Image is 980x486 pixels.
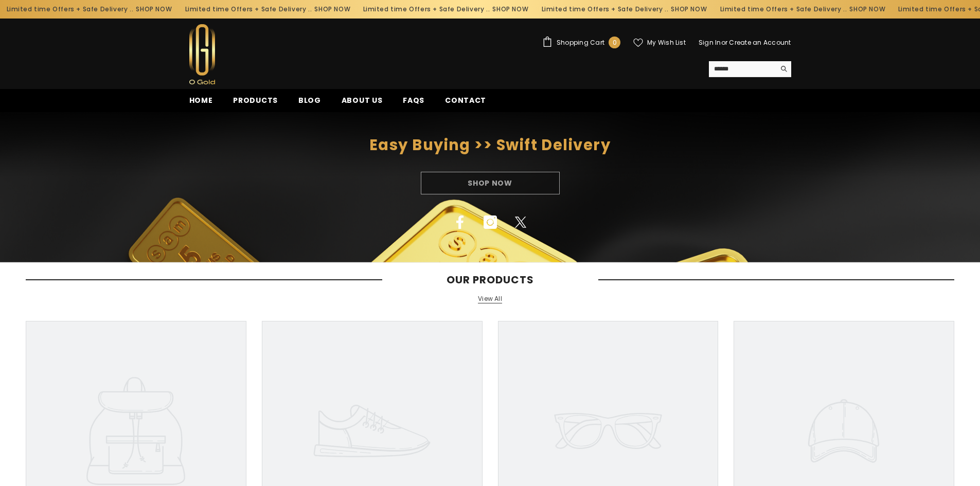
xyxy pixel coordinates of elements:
a: About us [331,95,393,112]
span: Our Products [382,274,598,286]
a: Home [179,95,223,112]
a: Products [223,95,288,112]
div: Limited time Offers + Safe Delivery .. [707,1,886,17]
a: SHOP NOW [308,4,344,15]
span: Contact [445,95,486,105]
a: Shopping Cart [542,37,620,48]
span: My Wish List [647,40,686,46]
span: Products [233,95,278,105]
a: Blog [288,95,331,112]
button: Search [775,61,791,77]
img: Ogold Shop [189,24,215,84]
a: My Wish List [633,38,686,47]
span: Blog [298,95,321,105]
a: Create an Account [729,38,791,47]
span: 0 [613,37,617,48]
span: Home [189,95,213,105]
a: SHOP NOW [487,4,523,15]
a: SHOP NOW [665,4,701,15]
a: View All [478,295,502,303]
span: About us [342,95,383,105]
a: Contact [435,95,496,112]
span: or [721,38,727,47]
a: SHOP NOW [843,4,879,15]
span: Shopping Cart [557,40,604,46]
div: Limited time Offers + Safe Delivery .. [351,1,529,17]
div: Limited time Offers + Safe Delivery .. [172,1,351,17]
span: FAQs [403,95,424,105]
summary: Search [709,61,791,77]
a: FAQs [393,95,435,112]
a: SHOP NOW [130,4,166,15]
a: Sign In [699,38,721,47]
div: Limited time Offers + Safe Delivery .. [529,1,707,17]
